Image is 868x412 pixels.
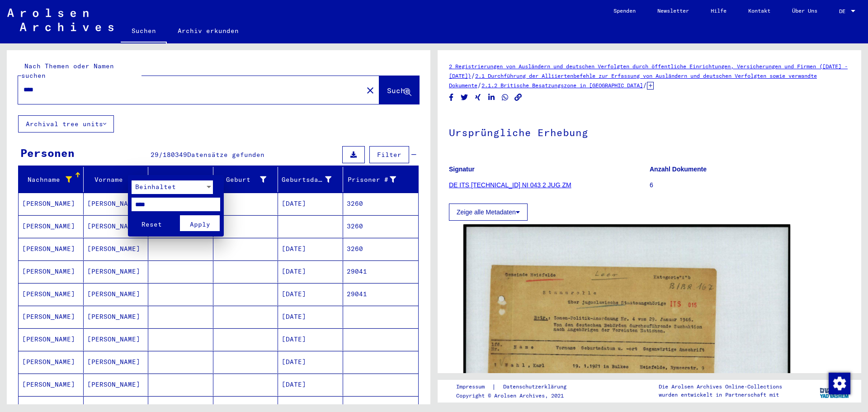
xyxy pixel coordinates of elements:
[190,220,210,228] span: Apply
[828,372,850,394] div: Zustimmung ändern
[132,215,171,231] button: Reset
[135,183,176,191] span: Beinhaltet
[180,215,220,231] button: Apply
[142,220,162,228] span: Reset
[829,373,850,394] img: Zustimmung ändern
